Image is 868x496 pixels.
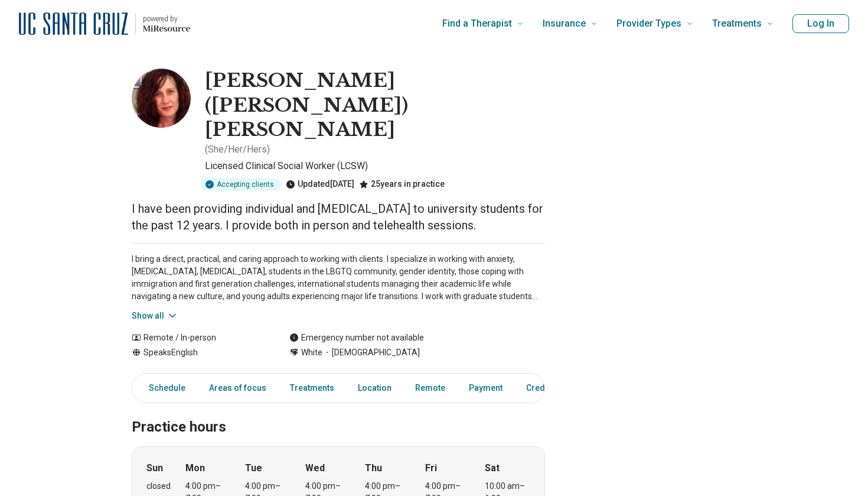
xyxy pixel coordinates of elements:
[616,15,681,32] span: Provider Types
[322,346,420,359] span: [DEMOGRAPHIC_DATA]
[132,200,545,234] p: I have been providing individual and [MEDICAL_DATA] to university students for the past 12 years....
[146,480,171,492] div: closed
[200,178,281,191] div: Accepting clients
[462,376,510,400] a: Payment
[185,461,205,475] strong: Mon
[132,389,545,437] h2: Practice hours
[543,15,586,32] span: Insurance
[301,346,322,359] span: White
[205,159,545,173] p: Licensed Clinical Social Worker (LCSW)
[351,376,399,400] a: Location
[305,461,325,475] strong: Wed
[289,332,424,344] div: Emergency number not available
[146,461,163,475] strong: Sun
[205,69,545,142] h1: [PERSON_NAME] ([PERSON_NAME]) [PERSON_NAME]
[132,310,178,322] button: Show all
[442,15,512,32] span: Find a Therapist
[519,376,578,400] a: Credentials
[286,178,354,191] div: Updated [DATE]
[359,178,445,191] div: 25 years in practice
[132,346,266,359] div: Speaks English
[132,253,545,303] p: I bring a direct, practical, and caring approach to working with clients. I specialize in working...
[712,15,762,32] span: Treatments
[365,461,382,475] strong: Thu
[425,461,437,475] strong: Fri
[283,376,341,400] a: Treatments
[132,69,191,128] img: Kimberly Prohaska, Licensed Clinical Social Worker (LCSW)
[135,376,192,400] a: Schedule
[205,142,270,157] p: ( She/Her/Hers )
[245,461,262,475] strong: Tue
[19,5,190,43] a: Home page
[132,332,266,344] div: Remote / In-person
[143,14,190,24] p: powered by
[202,376,273,400] a: Areas of focus
[485,461,500,475] strong: Sat
[408,376,452,400] a: Remote
[792,14,849,33] button: Log In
